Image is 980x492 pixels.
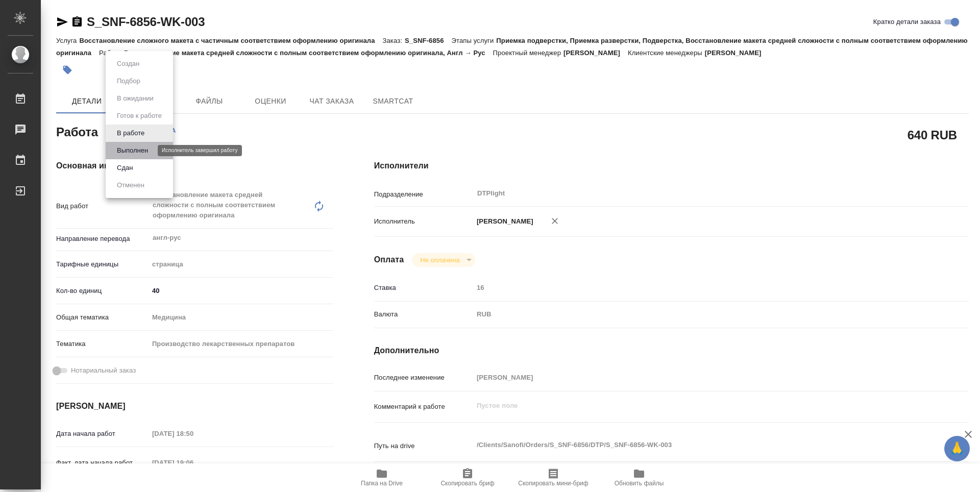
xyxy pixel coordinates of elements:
button: Выполнен [114,145,151,156]
button: Сдан [114,162,136,174]
button: В работе [114,128,148,139]
button: Подбор [114,76,143,87]
button: Отменен [114,180,148,191]
button: Готов к работе [114,110,165,121]
button: Создан [114,58,142,69]
button: В ожидании [114,93,157,104]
